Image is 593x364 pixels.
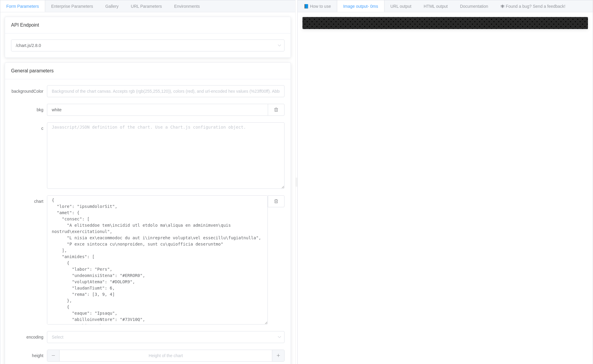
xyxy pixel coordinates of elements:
[51,4,93,9] span: Enterprise Parameters
[11,350,47,362] label: height
[368,4,378,9] span: - 0ms
[11,39,285,51] input: Select
[11,331,47,343] label: encoding
[424,4,448,9] span: HTML output
[47,104,268,116] input: Background of the chart canvas. Accepts rgb (rgb(255,255,120)), colors (red), and url-encoded hex...
[6,4,39,9] span: Form Parameters
[390,4,411,9] span: URL output
[11,22,39,28] span: API Endpoint
[47,331,285,343] input: Select
[47,85,285,97] input: Background of the chart canvas. Accepts rgb (rgb(255,255,120)), colors (red), and url-encoded hex...
[105,4,118,9] span: Gallery
[501,4,565,9] span: 🕷 Found a bug? Send a feedback!
[11,104,47,116] label: bkg
[343,4,378,9] span: Image output
[174,4,200,9] span: Environments
[11,85,47,97] label: backgroundColor
[304,4,331,9] span: 📘 How to use
[131,4,162,9] span: URL Parameters
[11,122,47,134] label: c
[11,68,54,73] span: General parameters
[460,4,488,9] span: Documentation
[47,350,285,362] input: Height of the chart
[11,195,47,207] label: chart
